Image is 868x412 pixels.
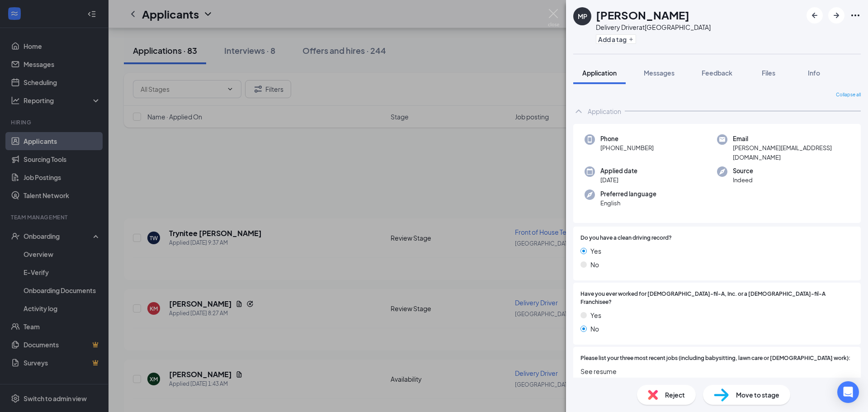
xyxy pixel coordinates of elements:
span: Phone [600,134,654,143]
div: Application [588,107,621,116]
span: Messages [644,69,675,77]
span: [PHONE_NUMBER] [600,143,654,152]
span: Do you have a clean driving record? [580,234,672,242]
svg: Plus [628,37,634,42]
span: Application [582,69,617,77]
span: Preferred language [600,189,656,199]
span: [PERSON_NAME][EMAIL_ADDRESS][DOMAIN_NAME] [733,143,849,162]
span: Please list your three most recent jobs (including babysitting, lawn care or [DEMOGRAPHIC_DATA] w... [580,354,850,363]
span: Have you ever worked for [DEMOGRAPHIC_DATA]-fil-A, Inc. or a [DEMOGRAPHIC_DATA]-fil-A Franchisee? [580,290,854,307]
button: ArrowLeftNew [807,7,823,24]
span: Reject [665,390,685,400]
button: ArrowRight [828,7,844,24]
span: Feedback [702,69,732,77]
div: Open Intercom Messenger [837,381,859,403]
button: PlusAdd a tag [596,34,636,44]
span: Applied date [600,166,637,175]
span: English [600,199,656,208]
svg: ChevronUp [573,106,584,117]
span: Indeed [733,175,753,185]
span: Email [733,134,849,143]
div: MP [578,12,587,21]
span: Collapse all [836,91,861,99]
h1: [PERSON_NAME] [596,7,689,23]
span: Info [808,69,820,77]
span: Source [733,166,753,175]
div: Delivery Driver at [GEOGRAPHIC_DATA] [596,23,711,32]
span: No [590,324,599,334]
svg: ArrowRight [831,10,842,21]
span: No [590,260,599,270]
span: Move to stage [736,390,779,400]
span: Yes [590,310,601,320]
svg: Ellipses [850,10,861,21]
span: Yes [590,246,601,256]
span: Files [762,69,775,77]
span: [DATE] [600,175,637,185]
svg: ArrowLeftNew [809,10,820,21]
span: See resume [580,366,854,376]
